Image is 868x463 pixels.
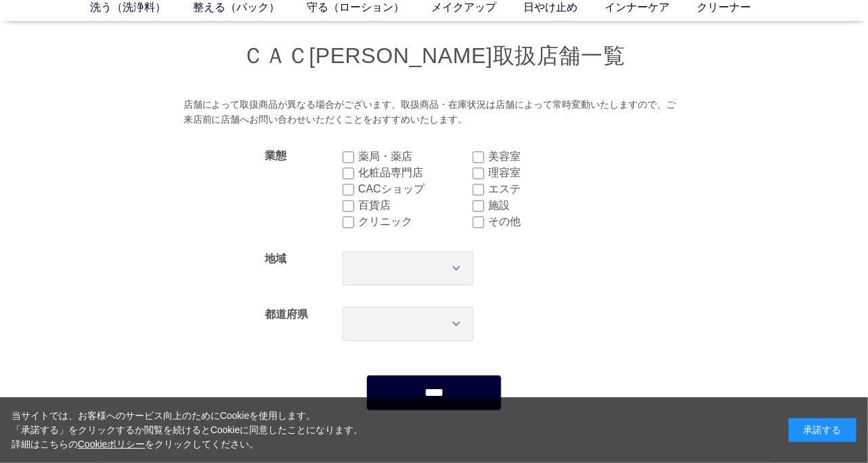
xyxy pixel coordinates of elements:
label: その他 [488,214,603,230]
label: 業態 [265,150,286,161]
label: 施設 [488,197,603,214]
label: 化粧品専門店 [358,165,473,181]
label: 理容室 [488,165,603,181]
div: 承諾する [789,418,856,442]
label: エステ [488,181,603,197]
div: 当サイトでは、お客様へのサービス向上のためにCookieを使用します。 「承諾する」をクリックするか閲覧を続けるとCookieに同意したことになります。 詳細はこちらの をクリックしてください。 [12,409,364,451]
label: クリニック [358,214,473,230]
label: 都道府県 [265,308,308,320]
h1: ＣＡＣ[PERSON_NAME]取扱店舗一覧 [95,41,773,71]
label: 美容室 [488,148,603,165]
label: CACショップ [358,181,473,197]
a: Cookieポリシー [78,439,146,449]
label: 薬局・薬店 [358,148,473,165]
div: 店舗によって取扱商品が異なる場合がございます。取扱商品・在庫状況は店舗によって常時変動いたしますので、ご来店前に店舗へお問い合わせいただくことをおすすめいたします。 [183,98,685,127]
label: 地域 [265,253,286,264]
label: 百貨店 [358,197,473,214]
